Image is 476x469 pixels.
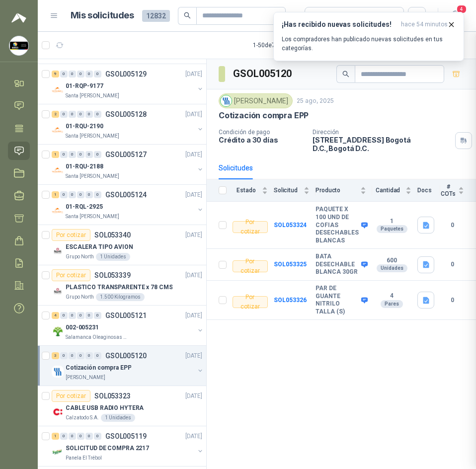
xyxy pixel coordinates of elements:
span: 4 [456,4,467,14]
p: Los compradores han publicado nuevas solicitudes en tus categorías. [282,35,456,53]
button: ¡Has recibido nuevas solicitudes!hace 54 minutos Los compradores han publicado nuevas solicitudes... [273,12,464,61]
h3: ¡Has recibido nuevas solicitudes! [282,20,397,29]
img: Logo peakr [11,12,26,24]
span: search [184,12,191,19]
button: 4 [446,7,464,25]
img: Company Logo [9,36,28,55]
h1: Mis solicitudes [71,8,134,23]
span: 12832 [142,10,170,22]
div: Todas [311,10,332,21]
span: hace 54 minutos [401,20,448,29]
